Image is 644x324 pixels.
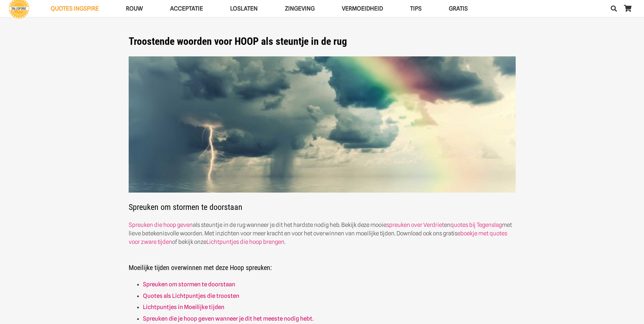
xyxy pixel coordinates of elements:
a: quotes bij Tegenslag [450,221,502,228]
span: Acceptatie [170,5,203,12]
span: Loslaten [230,5,258,12]
h5: Moeilijke tijden overwinnen met deze Hoop spreuken: [129,255,516,272]
a: Spreuken om stormen te doorstaan [143,281,235,288]
a: spreuken over Verdriet [386,221,444,228]
a: Lichtpuntjes die hoop brengen [206,238,284,245]
a: Spreuken die je hoop geven wanneer je dit het meeste nodig hebt. [143,315,313,322]
a: Spreuken die hoop geven [129,221,193,228]
h2: Spreuken om stormen te doorstaan [129,56,516,212]
span: VERMOEIDHEID [342,5,383,12]
span: TIPS [410,5,422,12]
img: Spreuken van Ingspire die een steuntje in de rug geven wanneer je dit het hardste nodig heb [129,56,516,193]
span: Zingeving [285,5,315,12]
a: “Quotes als Lichtpuntjes die hoop brengen” (bewerken) [143,292,239,299]
h1: Troostende woorden voor HOOP als steuntje in de rug [129,35,516,48]
span: GRATIS [449,5,468,12]
p: als steuntje in de rug wanneer je dit het hardste nodig heb. Bekijk deze mooie en met lieve betek... [129,221,516,246]
span: QUOTES INGSPIRE [51,5,99,12]
span: ROUW [126,5,143,12]
a: Lichtpuntjes in Moeilijke tijden [143,304,224,310]
a: eboekje met quotes voor zware tijden [129,230,507,245]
